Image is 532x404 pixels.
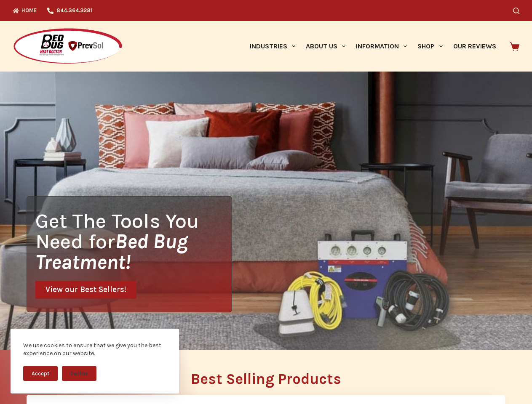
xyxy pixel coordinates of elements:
[35,229,188,274] i: Bed Bug Treatment!
[23,341,166,358] div: We use cookies to ensure that we give you the best experience on our website.
[351,21,412,72] a: Information
[23,366,58,381] button: Accept
[35,281,136,299] a: View our Best Sellers!
[62,366,96,381] button: Decline
[448,21,501,72] a: Our Reviews
[13,28,123,65] img: Prevsol/Bed Bug Heat Doctor
[45,286,126,294] span: View our Best Sellers!
[35,210,232,272] h1: Get The Tools You Need for
[513,8,519,14] button: Search
[27,372,505,386] h2: Best Selling Products
[412,21,448,72] a: Shop
[244,21,501,72] nav: Primary
[300,21,350,72] a: About Us
[244,21,300,72] a: Industries
[7,3,32,29] button: Open LiveChat chat widget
